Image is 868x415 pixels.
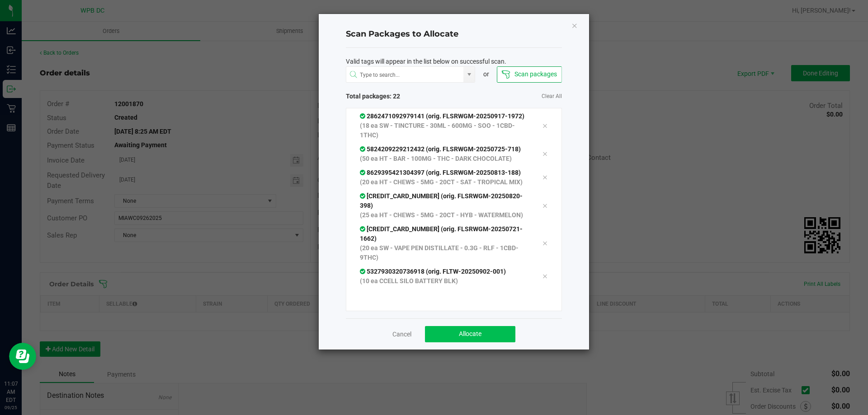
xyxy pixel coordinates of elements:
p: (18 ea SW - TINCTURE - 30ML - 600MG - SOO - 1CBD-1THC) [360,121,529,140]
span: In Sync [360,169,367,176]
span: 2862471092979141 (orig. FLSRWGM-20250917-1972) [360,112,524,120]
a: Cancel [392,330,411,339]
span: In Sync [360,112,367,120]
span: Valid tags will appear in the list below on successful scan. [346,57,506,66]
p: (25 ea HT - CHEWS - 5MG - 20CT - HYB - WATERMELON) [360,210,529,220]
iframe: Resource center [9,343,36,370]
div: Remove tag [535,200,554,211]
h4: Scan Packages to Allocate [346,28,562,40]
span: 5327930320736918 (orig. FLTW-20250902-001) [360,268,506,275]
div: Remove tag [535,120,554,131]
span: Total packages: 22 [346,92,454,101]
div: Remove tag [535,172,554,183]
div: Remove tag [535,149,554,159]
span: [CREDIT_CARD_NUMBER] (orig. FLSRWGM-20250820-398) [360,192,523,209]
input: NO DATA FOUND [346,67,464,83]
div: Remove tag [535,271,554,282]
button: Scan packages [497,66,561,83]
span: 5824209229212432 (orig. FLSRWGM-20250725-718) [360,145,521,153]
span: In Sync [360,225,367,233]
button: Close [571,20,578,31]
span: 8629395421304397 (orig. FLSRWGM-20250813-188) [360,169,521,176]
div: Remove tag [535,238,554,249]
p: (10 ea CCELL SILO BATTERY BLK) [360,276,529,286]
a: Clear All [542,93,562,100]
span: In Sync [360,268,367,275]
p: (50 ea HT - BAR - 100MG - THC - DARK CHOCOLATE) [360,154,529,163]
div: or [475,70,497,79]
span: In Sync [360,145,367,153]
p: (20 ea SW - VAPE PEN DISTILLATE - 0.3G - RLF - 1CBD-9THC) [360,243,529,262]
span: [CREDIT_CARD_NUMBER] (orig. FLSRWGM-20250721-1662) [360,225,523,242]
span: Allocate [459,330,481,337]
button: Allocate [425,326,515,342]
span: In Sync [360,192,367,200]
p: (20 ea HT - CHEWS - 5MG - 20CT - SAT - TROPICAL MIX) [360,177,529,187]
